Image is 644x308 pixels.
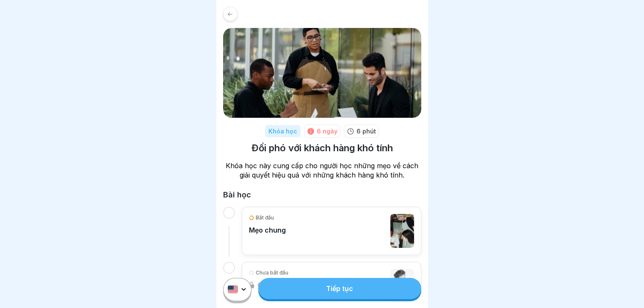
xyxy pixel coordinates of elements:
[249,214,414,248] a: Bắt đầuMẹo chung
[268,128,297,135] font: Khóa học
[256,214,274,221] font: Bắt đầu
[249,226,286,234] font: Mẹo chung
[223,190,251,199] font: Bài học
[223,28,421,118] img: ibmq16c03v2u1873hyb2ubud.png
[226,161,418,179] font: Khóa học này cung cấp cho người học những mẹo về cách giải quyết hiệu quả với những khách hàng kh...
[326,284,353,293] font: Tiếp tục
[252,142,393,153] font: Đối phó với khách hàng khó tính
[357,128,376,135] font: 6 phút
[228,286,238,294] img: us.svg
[258,278,421,299] a: Tiếp tục
[390,214,414,248] img: cljru0dpi01eafb01gj4x5jv7.jpg
[317,128,337,135] font: 6 ngày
